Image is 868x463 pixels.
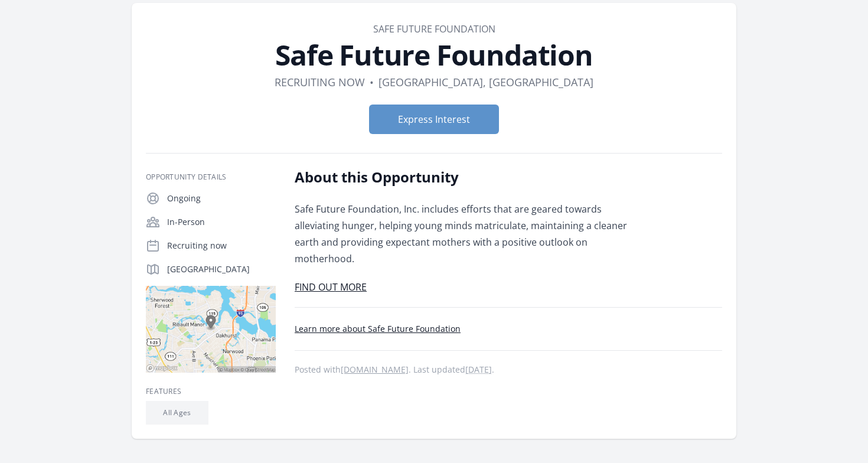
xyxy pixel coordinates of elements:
[295,323,461,334] a: Learn more about Safe Future Foundation
[167,193,276,204] p: Ongoing
[378,74,593,90] dd: [GEOGRAPHIC_DATA], [GEOGRAPHIC_DATA]
[373,22,495,35] a: Safe Future Foundation
[295,168,640,187] h2: About this Opportunity
[167,263,276,275] p: [GEOGRAPHIC_DATA]
[295,281,367,294] a: FIND OUT MORE
[146,387,276,396] h3: Features
[295,201,640,267] p: Safe Future Foundation, Inc. includes efforts that are geared towards alleviating hunger, helping...
[465,364,492,375] abbr: Wed, Jun 11, 2025 11:59 PM
[146,401,208,425] li: All Ages
[341,364,409,375] a: [DOMAIN_NAME]
[146,172,276,182] h3: Opportunity Details
[295,365,722,374] p: Posted with . Last updated .
[275,74,365,90] dd: Recruiting now
[370,74,374,90] div: •
[167,240,276,252] p: Recruiting now
[146,286,276,373] img: Map
[167,216,276,228] p: In-Person
[369,105,499,134] button: Express Interest
[146,41,722,69] h1: Safe Future Foundation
